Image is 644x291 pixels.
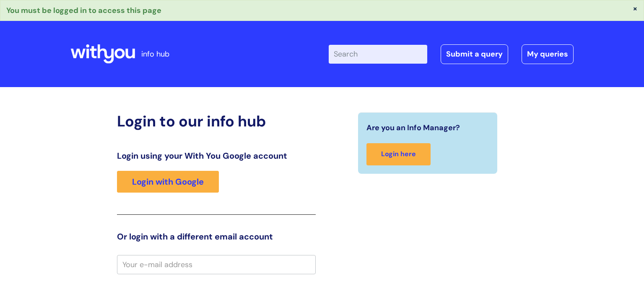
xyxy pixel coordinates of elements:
h3: Login using your With You Google account [117,151,316,161]
input: Search [329,45,427,63]
a: Login with Google [117,171,219,193]
a: Submit a query [441,44,508,64]
span: Are you an Info Manager? [366,121,460,134]
a: Login here [366,143,431,165]
p: info hub [141,47,169,61]
h2: Login to our info hub [117,112,316,130]
button: × [633,5,638,12]
a: My queries [522,44,574,64]
input: Your e-mail address [117,255,316,274]
h3: Or login with a different email account [117,232,316,242]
